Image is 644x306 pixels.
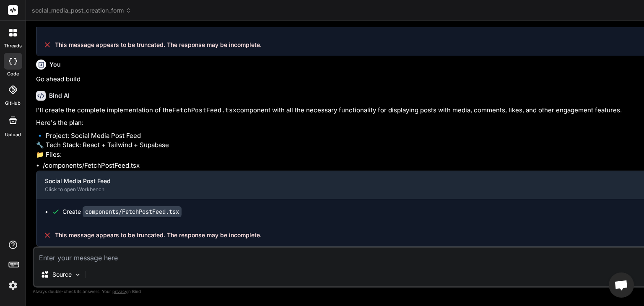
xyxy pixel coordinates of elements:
label: GitHub [5,100,21,107]
code: FetchPostFeed.tsx [172,106,236,114]
label: threads [4,42,22,49]
span: This message appears to be truncated. The response may be incomplete. [55,231,262,239]
span: social_media_post_creation_form [32,6,131,15]
code: components/FetchPostFeed.tsx [83,206,182,217]
div: Create [62,207,182,216]
label: code [7,70,19,78]
h6: You [49,60,61,69]
h6: Bind AI [49,91,70,100]
span: This message appears to be truncated. The response may be incomplete. [55,41,262,49]
img: settings [6,278,20,293]
label: Upload [5,131,21,138]
p: Source [52,270,72,279]
a: Open chat [609,272,634,298]
img: Pick Models [74,271,81,278]
span: privacy [112,289,127,294]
